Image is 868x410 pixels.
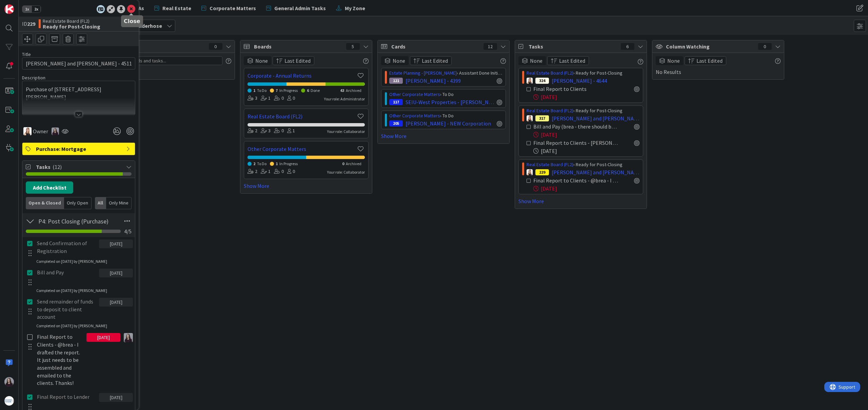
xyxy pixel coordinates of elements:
span: To Do [257,88,267,93]
p: Final Report to Lender [37,393,96,401]
div: 3 [248,95,257,102]
div: 12 [484,43,497,50]
div: 0 [287,95,295,102]
button: Last Edited [685,56,726,65]
span: Last Edited [696,57,723,65]
span: Last Edited [559,57,585,65]
div: Open & Closed [26,197,64,209]
div: 1 [287,127,295,135]
span: 7 [276,88,278,93]
b: Ready for Post-Closing [43,24,100,29]
a: Show More [381,132,506,140]
a: Estate Planning - [PERSON_NAME] [389,70,457,76]
div: 3 [261,127,271,135]
span: Boards [254,42,343,51]
div: 117 [389,99,403,105]
input: Add Checklist... [36,215,118,227]
a: Corporate Matters [197,2,260,14]
span: Archived [346,88,361,93]
a: General Admin Tasks [262,2,330,14]
div: 5 [346,43,360,50]
div: Your role: Collaborator [327,169,365,175]
span: 0 [342,161,344,166]
span: In Progress [279,161,298,166]
a: Corporate - Annual Returns [248,72,357,80]
span: None [667,57,680,65]
span: Owner [33,127,48,135]
a: Show More [518,197,643,205]
span: [PERSON_NAME] and [PERSON_NAME] - Purchase - 4633 [552,114,639,122]
span: Tasks [529,42,617,51]
span: None [255,57,268,65]
div: 0 [287,168,295,175]
span: Real Estate Board (FL2) [43,18,100,24]
a: Other Corporate Matters [248,145,357,153]
span: Done [311,88,320,93]
span: 6 [307,88,309,93]
img: avatar [4,396,14,406]
span: General Admin Tasks [274,4,326,12]
div: 229 [535,169,549,175]
div: 205 [389,120,403,126]
p: Purchase of [STREET_ADDRESS][PERSON_NAME] [26,85,132,101]
button: Last Edited [273,56,314,65]
div: No Results [656,56,781,76]
div: 2 [248,127,257,135]
div: All [95,197,106,209]
span: 4 / 5 [124,227,132,235]
div: › Ready for Post-Closing [527,107,639,114]
div: Completed on [DATE] by [PERSON_NAME] [36,288,107,294]
span: Cards [391,42,480,51]
span: Focus [117,42,203,51]
h5: Close [124,18,140,24]
span: 43 [340,88,344,93]
img: BC [52,128,59,135]
span: Archived [346,161,361,166]
div: 0 [274,168,284,175]
button: Add Checklist [26,181,73,194]
span: [PERSON_NAME] - 4644 [552,77,607,85]
span: Last Edited [284,57,311,65]
div: Only Mine [106,197,132,209]
button: Last Edited [547,56,589,65]
div: [DATE] [533,147,639,155]
input: type card name here... [22,57,135,70]
img: Visit kanbanzone.com [4,4,14,14]
a: Real Estate Board (FL2) [527,161,573,168]
span: My Zone [345,4,365,12]
div: 0 [758,43,772,50]
div: Bill and Pay (brea - there should be a small outstanding balance owing as possession was changed ... [533,122,619,131]
span: [PERSON_NAME] and [PERSON_NAME] - 4511 [552,168,639,176]
b: 229 [27,20,35,27]
div: 317 [535,115,549,121]
div: 121 [389,78,403,84]
span: None [530,57,542,65]
div: 0 [209,43,222,50]
a: Other Corporate Matters [389,91,440,97]
span: Purchase: Mortgage [36,145,123,153]
span: To Do [257,161,267,166]
span: 1 [276,161,278,166]
div: › Ready for Post-Closing [527,70,639,77]
span: 1 [253,88,255,93]
div: Your role: Administrator [324,96,365,102]
div: 324 [535,78,549,84]
span: 2x [32,6,41,13]
div: Your role: Collaborator [327,129,365,135]
span: [PERSON_NAME] - 4399 [406,77,461,85]
span: Column Watching [666,42,755,51]
a: Real Estate [150,2,195,14]
a: Real Estate Board (FL2) [248,112,357,120]
div: 6 [621,43,634,50]
span: 2 [253,161,255,166]
p: Send remainder of funds to deposit to client account [37,298,96,321]
div: Only Open [64,197,91,209]
a: Real Estate Board (FL2) [527,70,573,76]
span: Tasks [36,163,123,171]
span: Corporate Matters [210,4,256,12]
span: Last Edited [422,57,448,65]
img: DB [23,127,32,135]
div: 0 [274,95,284,102]
div: [DATE] [99,298,133,307]
span: None [393,57,405,65]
